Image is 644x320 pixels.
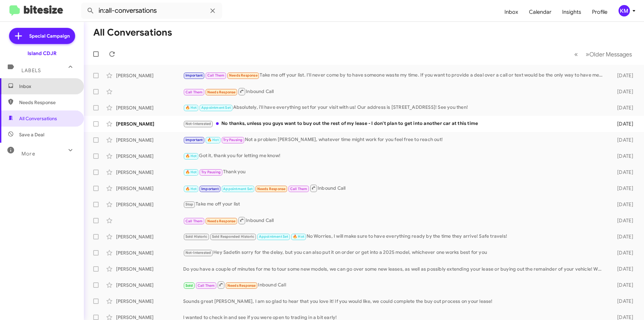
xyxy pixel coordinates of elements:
span: « [574,50,578,58]
div: Got it, thank you for letting me know! [183,152,606,160]
div: Not a problem [PERSON_NAME], whatever time might work for you feel free to reach out! [183,136,606,144]
div: [PERSON_NAME] [116,72,183,79]
span: Appointment Set [259,234,288,239]
span: Needs Response [227,283,256,288]
span: 🔥 Hot [185,170,197,174]
span: Call Them [185,90,203,94]
div: Thank you [183,168,606,176]
span: Sold Historic [185,234,208,239]
span: More [21,151,35,157]
div: [DATE] [606,201,639,208]
div: [DATE] [606,104,639,111]
span: Appointment Set [201,105,231,110]
div: KM [619,5,630,16]
span: Try Pausing [223,138,243,142]
span: Call Them [290,187,308,191]
span: Needs Response [229,73,258,78]
div: [PERSON_NAME] [116,201,183,208]
div: [DATE] [606,266,639,272]
span: Important [201,187,219,191]
div: Inbound Call [183,87,606,96]
div: Absolutely, i'll have everything set for your visit with us! Our address is [STREET_ADDRESS]! See... [183,104,606,111]
span: Special Campaign [29,33,70,39]
span: Sold Responded Historic [212,234,255,239]
div: Inbound Call [183,216,606,225]
span: Appointment Set [223,187,253,191]
div: [PERSON_NAME] [116,169,183,176]
div: [DATE] [606,88,639,95]
div: [DATE] [606,137,639,143]
span: Call Them [198,283,215,288]
a: Calendar [524,2,557,22]
div: [DATE] [606,233,639,240]
div: [DATE] [606,282,639,288]
button: Next [582,47,636,61]
span: 🔥 Hot [207,138,219,142]
div: Take me off your list [183,200,606,208]
a: Inbox [499,2,524,22]
div: [DATE] [606,169,639,176]
button: Previous [570,47,582,61]
a: Insights [557,2,587,22]
div: [PERSON_NAME] [116,185,183,192]
a: Profile [587,2,613,22]
span: 🔥 Hot [185,187,197,191]
h1: All Conversations [93,27,172,38]
div: No thanks, unless you guys want to buy out the rest of my lease - I don't plan to get into anothe... [183,120,606,128]
div: Inbound Call [183,184,606,192]
span: » [586,50,589,58]
span: Call Them [185,219,203,223]
div: Do you have a couple of minutes for me to tour some new models, we can go over some new leases, a... [183,266,606,272]
span: Not-Interested [185,122,211,126]
div: [PERSON_NAME] [116,266,183,272]
span: Save a Deal [19,131,44,138]
nav: Page navigation example [571,47,636,61]
div: [DATE] [606,298,639,305]
div: [PERSON_NAME] [116,298,183,305]
div: [DATE] [606,72,639,79]
div: [PERSON_NAME] [116,282,183,288]
span: Needs Response [207,90,236,94]
span: Important [185,73,203,78]
div: [DATE] [606,249,639,256]
span: Try Pausing [201,170,221,174]
div: [PERSON_NAME] [116,121,183,127]
div: Sounds great [PERSON_NAME], I am so glad to hear that you love it! If you would like, we could co... [183,298,606,305]
div: [DATE] [606,217,639,224]
span: All Conversations [19,115,57,122]
span: Needs Response [257,187,286,191]
span: Not-Interested [185,250,211,255]
div: [DATE] [606,185,639,192]
span: Needs Response [19,99,76,106]
div: [PERSON_NAME] [116,249,183,256]
span: Older Messages [589,51,632,58]
button: KM [613,5,637,16]
div: [DATE] [606,121,639,127]
div: Hey Sadetin sorry for the delay, but you can also put it on order or get into a 2025 model, which... [183,249,606,257]
div: [PERSON_NAME] [116,153,183,159]
div: [PERSON_NAME] [116,137,183,143]
div: Take me off your list. I'll never come by to have someone waste my time. If you want to provide a... [183,72,606,79]
span: Needs Response [207,219,236,223]
div: [PERSON_NAME] [116,233,183,240]
span: Inbox [19,83,76,90]
span: 🔥 Hot [185,154,197,158]
div: No Worries, I will make sure to have everything ready by the time they arrive! Safe travels! [183,233,606,240]
div: [PERSON_NAME] [116,104,183,111]
span: Call Them [207,73,225,78]
span: Important [185,138,203,142]
span: Stop [185,202,194,207]
span: 🔥 Hot [293,234,304,239]
div: Inbound Call [183,281,606,289]
div: Island CDJR [28,50,57,57]
span: 🔥 Hot [185,105,197,110]
div: [DATE] [606,153,639,159]
span: Labels [21,67,41,74]
span: Sold [185,283,193,288]
a: Special Campaign [9,28,75,44]
input: Search [81,3,222,19]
